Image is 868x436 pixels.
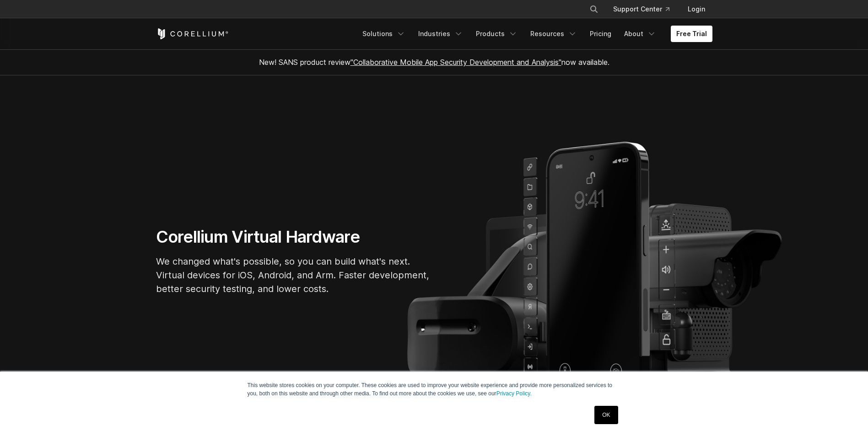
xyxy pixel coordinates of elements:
a: Corellium Home [156,28,229,39]
a: OK [594,406,618,424]
a: Resources [525,26,582,42]
span: New! SANS product review now available. [259,58,609,67]
div: Navigation Menu [357,26,712,42]
a: Privacy Policy. [496,390,532,397]
a: Login [680,1,712,17]
p: This website stores cookies on your computer. These cookies are used to improve your website expe... [248,381,621,398]
a: "Collaborative Mobile App Security Development and Analysis" [350,58,561,67]
a: Solutions [357,26,411,42]
a: Support Center [606,1,677,17]
button: Search [586,1,602,17]
p: We changed what's possible, so you can build what's next. Virtual devices for iOS, Android, and A... [156,255,431,296]
div: Navigation Menu [578,1,712,17]
a: Free Trial [671,26,712,42]
a: Pricing [584,26,617,42]
a: Industries [413,26,469,42]
a: About [619,26,662,42]
a: Products [470,26,523,42]
h1: Corellium Virtual Hardware [156,227,431,247]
